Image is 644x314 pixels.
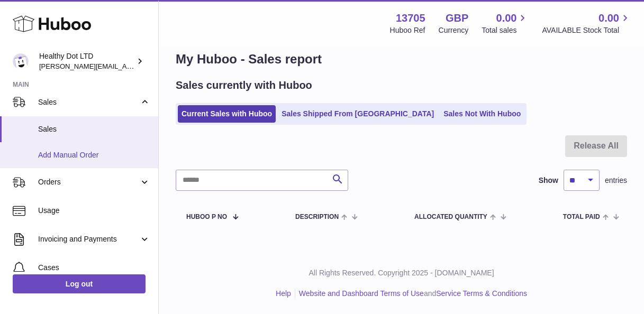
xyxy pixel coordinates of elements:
[295,289,527,299] li: and
[542,25,631,35] span: AVAILABLE Stock Total
[446,11,468,25] strong: GBP
[299,289,424,298] a: Website and Dashboard Terms of Use
[38,177,139,187] span: Orders
[396,11,425,25] strong: 13705
[414,214,487,220] span: ALLOCATED Quantity
[278,105,438,123] a: Sales Shipped From [GEOGRAPHIC_DATA]
[13,274,146,293] a: Log out
[295,214,339,220] span: Description
[13,53,29,69] img: Dorothy@healthydot.com
[167,268,636,278] p: All Rights Reserved. Copyright 2025 - [DOMAIN_NAME]
[542,11,631,35] a: 0.00 AVAILABLE Stock Total
[38,150,150,160] span: Add Manual Order
[186,214,227,220] span: Huboo P no
[390,25,425,35] div: Huboo Ref
[38,97,139,107] span: Sales
[176,51,627,68] h1: My Huboo - Sales report
[176,78,312,93] h2: Sales currently with Huboo
[440,105,524,123] a: Sales Not With Huboo
[178,105,276,123] a: Current Sales with Huboo
[605,176,627,186] span: entries
[39,62,212,70] span: [PERSON_NAME][EMAIL_ADDRESS][DOMAIN_NAME]
[38,206,150,216] span: Usage
[38,234,139,244] span: Invoicing and Payments
[482,25,529,35] span: Total sales
[38,124,150,134] span: Sales
[482,11,529,35] a: 0.00 Total sales
[563,214,600,220] span: Total paid
[496,11,517,25] span: 0.00
[39,51,134,71] div: Healthy Dot LTD
[598,11,619,25] span: 0.00
[539,176,558,186] label: Show
[439,25,469,35] div: Currency
[276,289,291,298] a: Help
[436,289,527,298] a: Service Terms & Conditions
[38,263,150,273] span: Cases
